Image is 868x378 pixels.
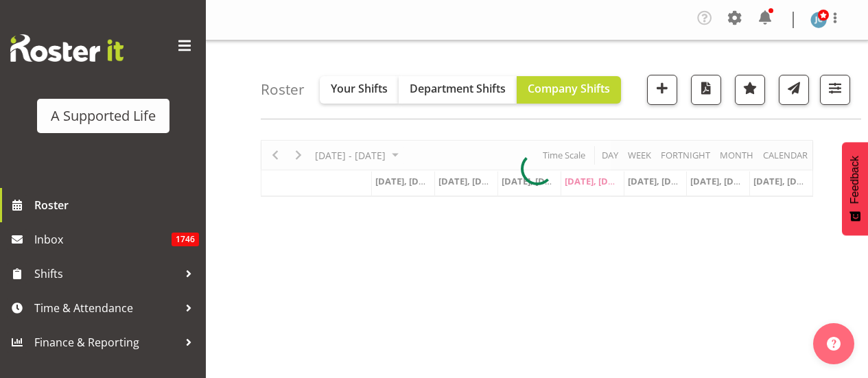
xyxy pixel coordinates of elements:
[779,75,809,105] button: Send a list of all shifts for the selected filtered period to all rostered employees.
[10,34,124,62] img: Rosterit website logo
[528,81,610,96] span: Company Shifts
[820,75,850,105] button: Filter Shifts
[842,142,868,235] button: Feedback - Show survey
[691,75,721,105] button: Download a PDF of the roster according to the set date range.
[320,76,399,104] button: Your Shifts
[172,233,199,246] span: 1746
[647,75,677,105] button: Add a new shift
[410,81,506,96] span: Department Shifts
[34,195,199,215] span: Roster
[517,76,621,104] button: Company Shifts
[34,298,178,318] span: Time & Attendance
[827,337,841,351] img: help-xxl-2.png
[51,106,156,126] div: A Supported Life
[399,76,517,104] button: Department Shifts
[810,12,827,28] img: jess-clark3304.jpg
[735,75,765,105] button: Highlight an important date within the roster.
[331,81,388,96] span: Your Shifts
[849,156,861,204] span: Feedback
[261,82,305,97] h4: Roster
[34,263,178,284] span: Shifts
[34,332,178,353] span: Finance & Reporting
[34,229,172,250] span: Inbox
